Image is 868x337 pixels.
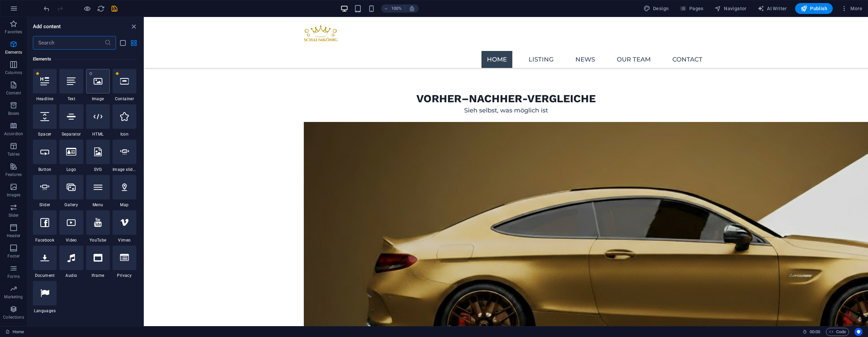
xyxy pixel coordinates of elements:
span: Audio [59,273,83,278]
span: Vimeo [113,237,136,243]
div: Container [113,69,136,102]
span: Languages [33,308,57,314]
span: Image [86,96,110,102]
span: Container [113,96,136,102]
span: Publish [801,5,827,12]
div: Separator [59,104,83,137]
span: Remove from favorites [115,72,119,75]
span: Icon [113,131,136,137]
div: Gallery [59,175,83,208]
p: Tables [7,152,20,157]
div: Facebook [33,210,57,243]
span: Logo [59,167,83,172]
p: Features [5,172,22,177]
span: HTML [86,131,110,137]
p: Columns [5,70,22,75]
div: Document [33,246,57,278]
p: Favorites [5,29,22,35]
button: undo [42,4,51,13]
span: Map [113,202,136,208]
h6: Columns [33,319,136,327]
p: Marketing [4,294,23,300]
p: Header [7,233,20,238]
span: Navigator [714,5,747,12]
span: Image slider [113,167,136,172]
span: Design [644,5,669,12]
button: Pages [677,3,706,14]
div: Video [59,210,83,243]
button: More [838,3,865,14]
span: Video [59,237,83,243]
h6: 100% [391,4,402,13]
span: Privacy [113,273,136,278]
i: Reload page [97,5,105,13]
button: Navigator [712,3,749,14]
span: Separator [59,131,83,137]
span: AI Writer [757,5,787,12]
span: Iframe [86,273,110,278]
div: Slider [33,175,57,208]
button: 100% [381,4,405,13]
button: Publish [795,3,833,14]
div: Iframe [86,246,110,278]
p: Elements [5,50,22,55]
div: Icon [113,104,136,137]
span: Add to favorites [89,72,93,75]
div: Image slider [113,140,136,172]
div: Privacy [113,246,136,278]
p: Accordion [4,131,23,137]
div: HTML [86,104,110,137]
span: More [841,5,862,12]
span: Pages [679,5,703,12]
input: Search [33,36,104,50]
div: SVG [86,140,110,172]
a: Click to cancel selection. Double-click to open Pages [5,328,24,336]
div: Spacer [33,104,57,137]
span: Menu [86,202,110,208]
i: Save (Ctrl+S) [111,5,118,13]
button: Click here to leave preview mode and continue editing [83,4,91,13]
h6: Session time [803,328,821,336]
p: Collections [3,315,24,320]
div: Button [33,140,57,172]
i: On resize automatically adjust zoom level to fit chosen device. [409,5,415,12]
span: 00 00 [810,328,820,336]
p: Footer [7,253,20,259]
div: Languages [33,281,57,314]
button: grid-view [130,39,138,47]
div: Text [59,69,83,102]
h6: Elements [33,55,136,63]
div: Map [113,175,136,208]
p: Forms [7,274,20,279]
button: reload [97,4,105,13]
button: save [110,4,118,13]
div: Image [86,69,110,102]
span: YouTube [86,237,110,243]
button: Usercentrics [854,328,863,336]
div: Menu [86,175,110,208]
div: Vimeo [113,210,136,243]
span: Code [829,328,846,336]
div: Logo [59,140,83,172]
div: YouTube [86,210,110,243]
span: Gallery [59,202,83,208]
div: Design (Ctrl+Alt+Y) [641,3,672,14]
button: close panel [130,22,138,31]
i: Undo: Delete elements (Ctrl+Z) [43,5,51,13]
span: Text [59,96,83,102]
span: Facebook [33,237,57,243]
p: Content [6,90,21,96]
div: Audio [59,246,83,278]
span: Button [33,167,57,172]
span: Spacer [33,131,57,137]
p: Boxes [8,111,19,116]
button: Design [641,3,672,14]
span: Document [33,273,57,278]
span: : [814,329,815,334]
h6: Add content [33,22,61,31]
span: Headline [33,96,57,102]
p: Slider [8,213,19,218]
span: SVG [86,167,110,172]
button: Code [826,328,849,336]
p: Images [7,192,21,198]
